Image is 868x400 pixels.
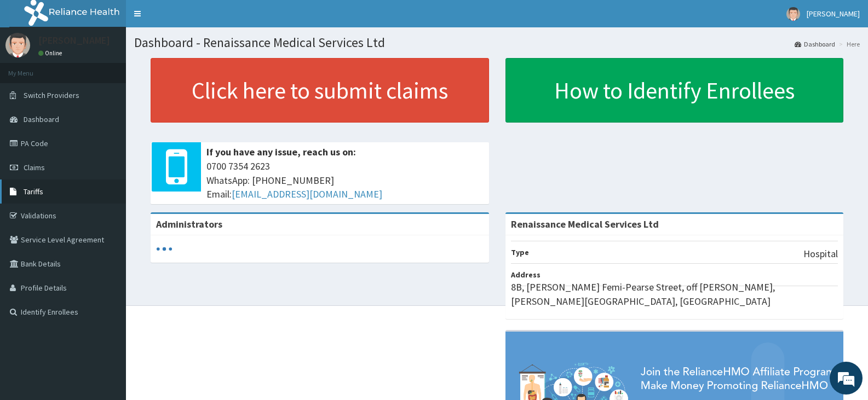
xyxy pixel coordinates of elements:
b: Type [511,247,529,257]
span: Switch Providers [24,90,79,100]
h1: Dashboard - Renaissance Medical Services Ltd [134,36,860,50]
strong: Renaissance Medical Services Ltd [511,218,659,230]
img: User Image [5,33,30,57]
span: Tariffs [24,187,43,196]
img: User Image [786,7,800,21]
li: Here [836,39,860,49]
p: [PERSON_NAME] [38,36,110,45]
span: [PERSON_NAME] [807,9,860,19]
svg: audio-loading [156,241,173,257]
a: Click here to submit claims [151,58,489,123]
b: Address [511,270,541,280]
a: Dashboard [795,39,835,49]
b: Administrators [156,218,222,230]
span: Dashboard [24,114,59,124]
a: [EMAIL_ADDRESS][DOMAIN_NAME] [232,188,382,200]
a: Online [38,49,65,57]
span: Claims [24,163,45,172]
p: 8B, [PERSON_NAME] Femi-Pearse Street, off [PERSON_NAME], [PERSON_NAME][GEOGRAPHIC_DATA], [GEOGRAP... [511,280,838,308]
span: 0700 7354 2623 WhatsApp: [PHONE_NUMBER] Email: [206,159,484,201]
p: Hospital [803,247,838,261]
a: How to Identify Enrollees [505,58,844,123]
b: If you have any issue, reach us on: [206,146,356,158]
